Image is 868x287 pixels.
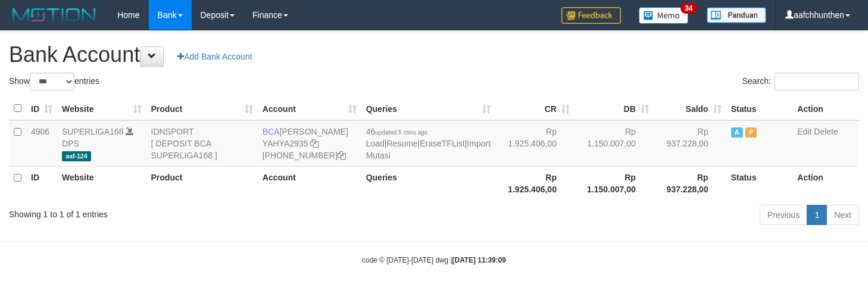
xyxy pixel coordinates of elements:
td: Rp 1.150.007,00 [574,120,654,167]
span: aaf-124 [62,151,91,161]
th: ID: activate to sort column ascending [26,97,57,120]
td: 4906 [26,120,57,167]
span: updated 5 mins ago [375,129,427,136]
th: Status [726,97,793,120]
th: Account [258,166,361,200]
a: Copy YAHYA2935 to clipboard [310,139,319,148]
input: Search: [775,73,859,91]
th: CR: activate to sort column ascending [495,97,574,120]
td: Rp 1.925.406,00 [495,120,574,167]
th: Rp 937.228,00 [654,166,726,200]
a: Previous [760,205,807,225]
th: Website [57,166,146,200]
img: panduan.png [707,7,766,23]
a: Resume [386,139,417,148]
span: 46 [366,127,427,136]
a: YAHYA2935 [263,139,308,148]
a: EraseTFList [420,139,464,148]
th: Action [792,97,859,120]
th: Saldo: activate to sort column ascending [654,97,726,120]
td: DPS [57,120,146,167]
a: 1 [807,205,827,225]
th: Rp 1.925.406,00 [495,166,574,200]
th: Account: activate to sort column ascending [258,97,361,120]
strong: [DATE] 11:39:09 [452,256,506,264]
th: Website: activate to sort column ascending [57,97,146,120]
select: Showentries [30,73,74,91]
th: Product [146,166,258,200]
span: Paused [745,127,757,138]
label: Show entries [9,73,99,91]
th: DB: activate to sort column ascending [574,97,654,120]
label: Search: [742,73,859,91]
a: Add Bank Account [170,46,260,67]
h1: Bank Account [9,43,859,67]
th: Rp 1.150.007,00 [574,166,654,200]
div: Showing 1 to 1 of 1 entries [9,204,353,220]
small: code © [DATE]-[DATE] dwg | [362,256,506,264]
a: Copy 4062301272 to clipboard [338,151,346,160]
img: MOTION_logo.png [9,6,99,24]
a: Next [826,205,859,225]
th: Status [726,166,793,200]
td: Rp 937.228,00 [654,120,726,167]
img: Feedback.jpg [561,7,621,24]
span: | | | [366,127,491,160]
a: Edit [797,127,811,136]
th: Queries [361,166,495,200]
td: IDNSPORT [ DEPOSIT BCA SUPERLIGA168 ] [146,120,258,167]
td: [PERSON_NAME] [PHONE_NUMBER] [258,120,361,167]
span: 34 [680,3,697,14]
a: Load [366,139,385,148]
span: Active [731,127,743,138]
th: Action [792,166,859,200]
span: BCA [263,127,280,136]
th: ID [26,166,57,200]
a: SUPERLIGA168 [62,127,124,136]
th: Product: activate to sort column ascending [146,97,258,120]
a: Delete [814,127,838,136]
a: Import Mutasi [366,139,491,160]
img: Button%20Memo.svg [639,7,689,24]
th: Queries: activate to sort column ascending [361,97,495,120]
